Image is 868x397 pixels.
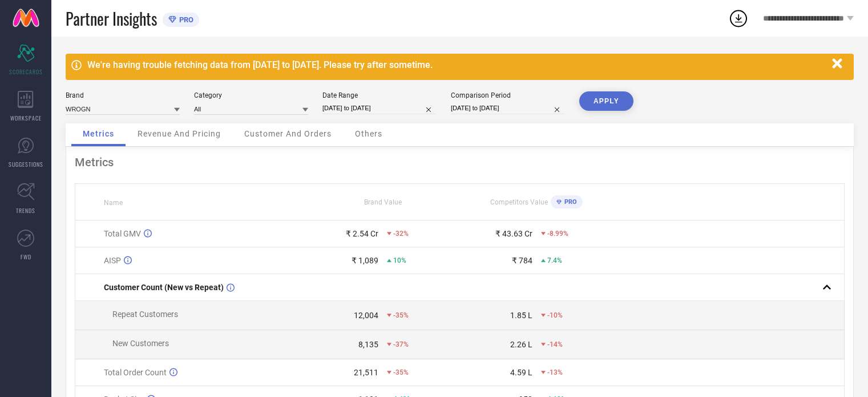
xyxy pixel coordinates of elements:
span: 7.4% [547,256,562,264]
span: Customer Count (New vs Repeat) [104,283,224,292]
span: -10% [547,311,563,319]
div: 21,511 [354,368,378,377]
span: -32% [393,230,409,238]
span: -35% [393,368,409,376]
span: Others [355,129,382,138]
div: Category [194,91,308,99]
span: WORKSPACE [10,114,42,122]
span: PRO [176,15,193,24]
span: SUGGESTIONS [9,160,43,169]
div: 2.26 L [510,340,532,349]
span: -13% [547,368,563,376]
div: We're having trouble fetching data from [DATE] to [DATE]. Please try after sometime. [87,59,826,70]
span: 10% [393,256,406,264]
span: -37% [393,340,409,348]
span: Name [104,199,123,207]
div: Date Range [322,91,437,99]
span: TRENDS [16,206,35,215]
div: 4.59 L [510,368,532,377]
span: PRO [562,198,577,206]
span: AISP [104,256,121,265]
span: Total GMV [104,229,141,238]
button: APPLY [579,91,633,111]
div: Comparison Period [451,91,565,99]
input: Select comparison period [451,102,565,114]
span: -35% [393,311,409,319]
span: -8.99% [547,230,568,238]
span: New Customers [112,339,169,348]
div: ₹ 43.63 Cr [495,229,532,238]
span: -14% [547,340,563,348]
span: SCORECARDS [9,67,43,76]
span: Competitors Value [490,198,548,206]
div: Brand [66,91,180,99]
span: Total Order Count [104,368,167,377]
div: 12,004 [354,311,378,320]
input: Select date range [322,102,437,114]
span: Revenue And Pricing [138,129,221,138]
span: Customer And Orders [244,129,332,138]
div: ₹ 784 [512,256,532,265]
div: 1.85 L [510,311,532,320]
span: Partner Insights [66,7,157,30]
div: 8,135 [358,340,378,349]
div: Metrics [75,155,845,169]
span: FWD [21,252,31,261]
span: Metrics [83,129,114,138]
span: Brand Value [364,198,402,206]
div: ₹ 1,089 [352,256,378,265]
div: Open download list [728,8,749,29]
span: Repeat Customers [112,310,178,319]
div: ₹ 2.54 Cr [346,229,378,238]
